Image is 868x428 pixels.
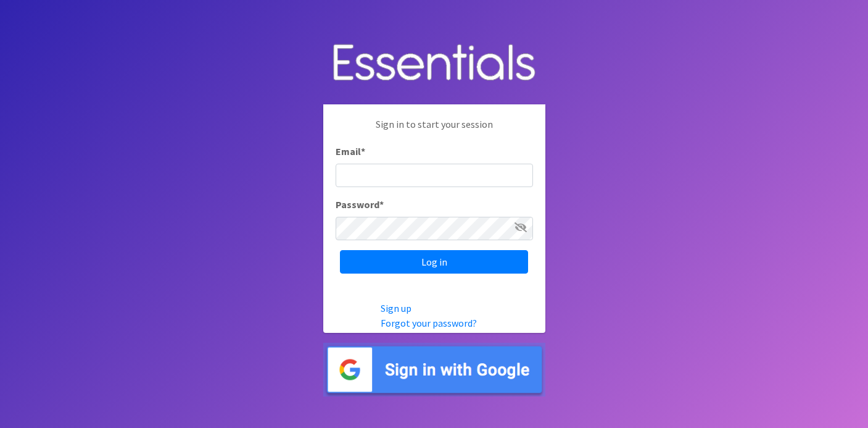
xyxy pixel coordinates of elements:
[336,197,384,212] label: Password
[379,198,384,211] abbr: required
[323,343,545,397] img: Sign in with Google
[336,144,365,159] label: Email
[381,302,411,314] a: Sign up
[336,117,533,144] p: Sign in to start your session
[361,145,365,157] abbr: required
[381,317,477,329] a: Forgot your password?
[340,250,528,274] input: Log in
[323,31,545,95] img: Human Essentials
